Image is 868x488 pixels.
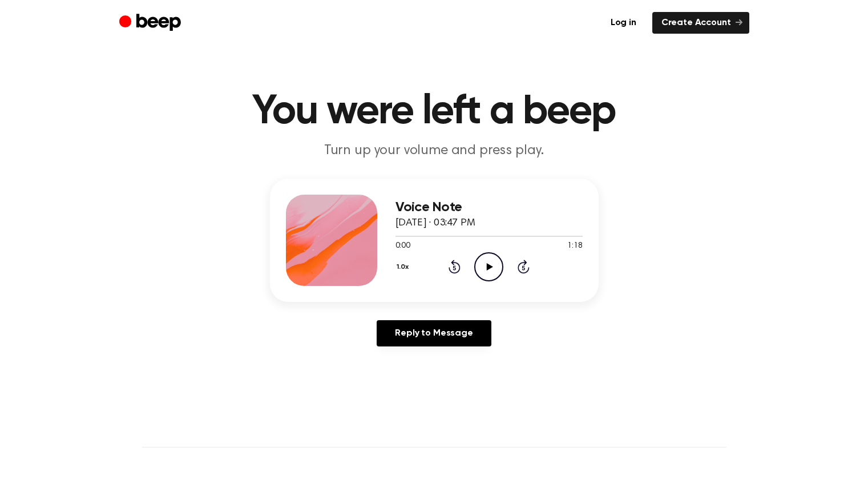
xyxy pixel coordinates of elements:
a: Create Account [652,12,749,34]
span: 0:00 [395,240,410,252]
a: Beep [119,12,184,34]
h3: Voice Note [395,200,583,215]
span: [DATE] · 03:47 PM [395,218,475,228]
a: Log in [601,12,645,34]
a: Reply to Message [377,320,491,346]
button: 1.0x [395,257,413,277]
span: 1:18 [567,240,582,252]
p: Turn up your volume and press play. [215,142,653,160]
h1: You were left a beep [142,91,726,132]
